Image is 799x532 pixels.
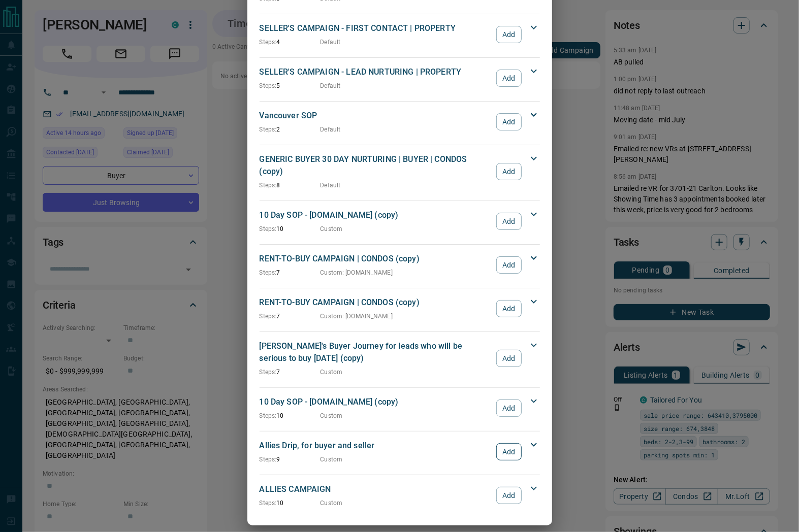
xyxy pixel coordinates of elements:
p: Allies Drip, for buyer and seller [260,440,492,452]
span: Steps: [260,39,277,46]
p: 10 [260,498,321,508]
span: Steps: [260,369,277,376]
div: GENERIC BUYER 30 DAY NURTURING | BUYER | CONDOS (copy)Steps:8DefaultAdd [260,151,540,192]
span: Steps: [260,225,277,232]
p: 10 [260,224,321,234]
div: 10 Day SOP - [DOMAIN_NAME] (copy)Steps:10CustomAdd [260,394,540,422]
p: 8 [260,181,321,190]
p: Custom : [DOMAIN_NAME] [321,312,393,321]
p: 9 [260,455,321,464]
button: Add [496,213,521,230]
p: 5 [260,81,321,90]
button: Add [496,163,521,180]
button: Add [496,400,521,417]
span: Steps: [260,126,277,133]
p: [PERSON_NAME]'s Buyer Journey for leads who will be serious to buy [DATE] (copy) [260,340,492,364]
p: 10 Day SOP - [DOMAIN_NAME] (copy) [260,396,492,408]
div: SELLER'S CAMPAIGN - LEAD NURTURING | PROPERTYSteps:5DefaultAdd [260,64,540,92]
span: Steps: [260,412,277,419]
div: RENT-TO-BUY CAMPAIGN | CONDOS (copy)Steps:7Custom: [DOMAIN_NAME]Add [260,251,540,279]
p: 7 [260,368,321,377]
span: Steps: [260,500,277,507]
span: Steps: [260,182,277,189]
p: Custom [321,411,343,420]
div: 10 Day SOP - [DOMAIN_NAME] (copy)Steps:10CustomAdd [260,207,540,236]
span: Steps: [260,269,277,276]
div: RENT-TO-BUY CAMPAIGN | CONDOS (copy)Steps:7Custom: [DOMAIN_NAME]Add [260,294,540,323]
p: RENT-TO-BUY CAMPAIGN | CONDOS (copy) [260,253,492,265]
span: Steps: [260,82,277,89]
button: Add [496,256,521,274]
span: Steps: [260,456,277,463]
button: Add [496,350,521,367]
div: Vancouver SOPSteps:2DefaultAdd [260,108,540,136]
p: RENT-TO-BUY CAMPAIGN | CONDOS (copy) [260,296,492,309]
span: Steps: [260,313,277,320]
p: 4 [260,38,321,47]
p: GENERIC BUYER 30 DAY NURTURING | BUYER | CONDOS (copy) [260,153,492,178]
p: SELLER'S CAMPAIGN - FIRST CONTACT | PROPERTY [260,22,492,35]
div: [PERSON_NAME]'s Buyer Journey for leads who will be serious to buy [DATE] (copy)Steps:7CustomAdd [260,338,540,379]
p: Custom : [DOMAIN_NAME] [321,268,393,277]
button: Add [496,113,521,130]
p: Default [321,125,341,134]
button: Add [496,300,521,317]
p: Custom [321,368,343,377]
p: 7 [260,312,321,321]
p: Custom [321,224,343,234]
p: 7 [260,268,321,277]
div: Allies Drip, for buyer and sellerSteps:9CustomAdd [260,438,540,466]
p: Custom [321,498,343,508]
button: Add [496,26,521,43]
p: 10 Day SOP - [DOMAIN_NAME] (copy) [260,209,492,221]
p: Default [321,81,341,90]
button: Add [496,70,521,87]
button: Add [496,487,521,504]
button: Add [496,443,521,460]
p: Custom [321,455,343,464]
p: 10 [260,411,321,420]
p: Default [321,181,341,190]
p: SELLER'S CAMPAIGN - LEAD NURTURING | PROPERTY [260,66,492,78]
p: Vancouver SOP [260,110,492,122]
p: 2 [260,125,321,134]
p: ALLIES CAMPAIGN [260,483,492,495]
p: Default [321,38,341,47]
div: SELLER'S CAMPAIGN - FIRST CONTACT | PROPERTYSteps:4DefaultAdd [260,20,540,49]
div: ALLIES CAMPAIGNSteps:10CustomAdd [260,481,540,510]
